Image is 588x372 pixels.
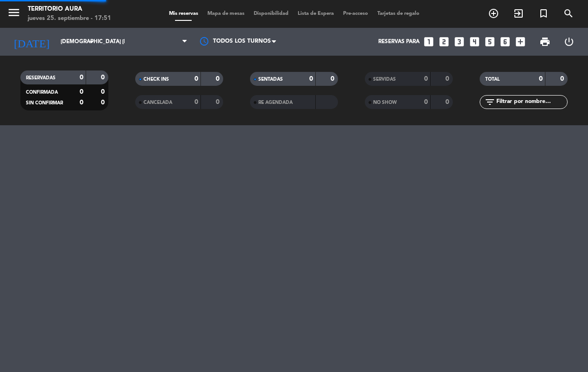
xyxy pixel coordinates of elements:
strong: 0 [80,99,83,106]
strong: 0 [309,76,313,82]
i: menu [7,6,21,19]
i: arrow_drop_down [86,36,97,47]
span: Lista de Espera [293,11,338,16]
i: looks_6 [499,36,511,48]
span: RE AGENDADA [258,100,293,105]
strong: 0 [101,89,106,95]
i: exit_to_app [513,8,524,19]
strong: 0 [445,99,451,105]
span: SENTADAS [258,77,283,82]
strong: 0 [424,76,428,82]
strong: 0 [194,76,198,82]
i: [DATE] [7,32,56,52]
span: Pre-acceso [338,11,373,16]
strong: 0 [424,99,428,105]
span: SIN CONFIRMAR [26,101,63,105]
span: NO SHOW [373,100,397,105]
strong: 0 [80,89,83,95]
i: search [563,8,574,19]
strong: 0 [331,76,336,82]
strong: 0 [539,76,543,82]
strong: 0 [194,99,198,105]
i: looks_3 [453,36,465,48]
div: jueves 25. septiembre - 17:51 [28,14,111,23]
span: RESERVADAS [26,76,56,80]
i: looks_5 [484,36,496,48]
strong: 0 [216,76,221,82]
span: Disponibilidad [249,11,293,16]
i: add_circle_outline [488,8,499,19]
span: SERVIDAS [373,77,396,82]
i: filter_list [484,96,495,108]
i: looks_two [438,36,450,48]
i: turned_in_not [538,8,549,19]
strong: 0 [445,76,451,82]
button: menu [7,6,21,23]
input: Filtrar por nombre... [495,97,567,107]
span: print [539,36,550,47]
i: power_settings_new [563,36,575,47]
strong: 0 [101,99,106,106]
span: CONFIRMADA [26,90,58,95]
span: CHECK INS [144,77,169,82]
div: LOG OUT [557,28,581,56]
span: Mis reservas [164,11,203,16]
i: add_box [514,36,526,48]
strong: 0 [216,99,221,105]
strong: 0 [101,74,106,81]
span: Mapa de mesas [203,11,249,16]
div: TERRITORIO AURA [28,5,111,14]
span: CANCELADA [144,100,172,105]
i: looks_one [423,36,435,48]
strong: 0 [560,76,566,82]
span: TOTAL [485,77,500,82]
strong: 0 [80,74,83,81]
i: looks_4 [469,36,481,48]
span: Tarjetas de regalo [373,11,424,16]
span: Reservas para [378,38,419,45]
